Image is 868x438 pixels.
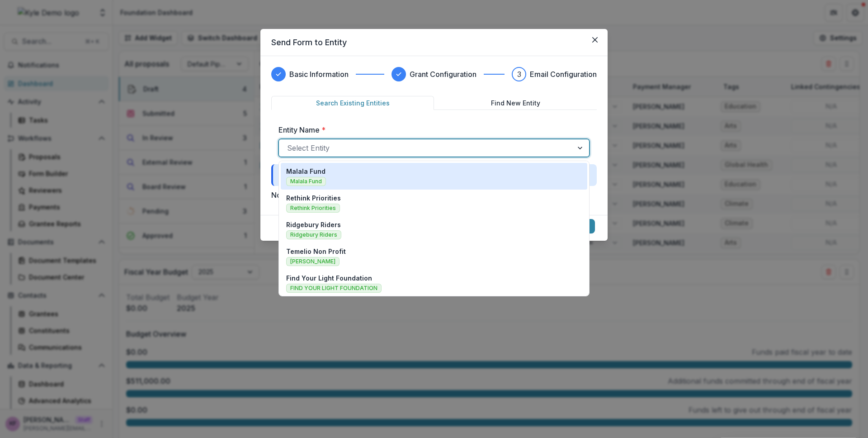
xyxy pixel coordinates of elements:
[289,69,349,80] h3: Basic Information
[271,190,372,200] label: Notify Entity of Stage Change
[286,273,372,283] p: Find Your Light Foundation
[286,220,341,229] p: Ridgebury Riders
[286,230,341,239] span: Ridgebury Riders
[271,96,434,110] button: Search Existing Entities
[410,69,476,80] h3: Grant Configuration
[286,257,340,266] span: [PERSON_NAME]
[286,177,326,186] span: Malala Fund
[588,33,602,47] button: Close
[278,124,584,135] label: Entity Name
[271,164,597,186] div: Target Stage:
[517,69,521,80] div: 3
[286,167,325,176] p: Malala Fund
[286,284,382,293] span: FIND YOUR LIGHT FOUNDATION
[530,69,597,80] h3: Email Configuration
[271,67,597,81] div: Progress
[286,193,341,203] p: Rethink Priorities
[286,247,346,256] p: Temelio Non Profit
[260,29,608,56] header: Send Form to Entity
[286,204,340,213] span: Rethink Priorities
[434,96,597,110] button: Find New Entity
